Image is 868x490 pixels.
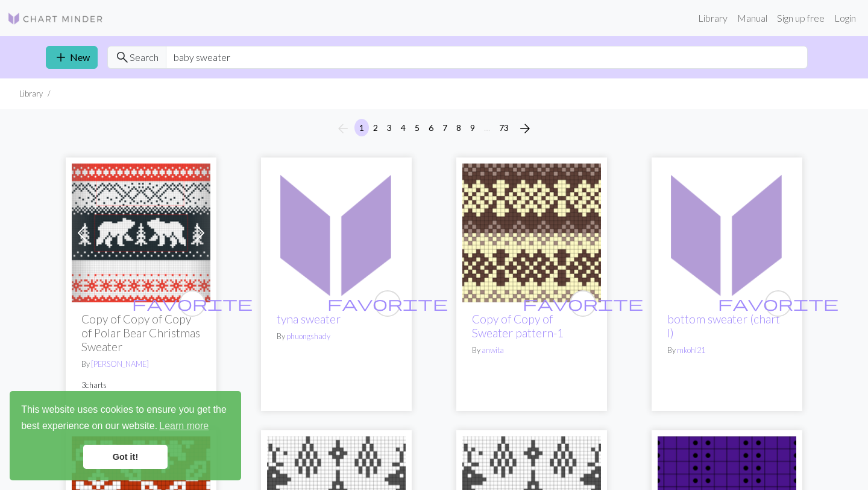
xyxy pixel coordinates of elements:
a: Copy of Copy of Sweater pattern-1 [472,312,564,340]
p: By [81,358,201,370]
button: 9 [465,119,480,136]
img: tyna sweater [267,164,406,302]
span: favorite [523,294,643,313]
span: search [115,49,130,66]
i: favourite [523,291,643,316]
a: New [46,46,98,69]
button: favourite [374,290,401,317]
p: 3 charts [81,380,201,391]
span: This website uses cookies to ensure you get the best experience on our website. [21,402,230,435]
button: 1 [354,119,369,136]
a: tyna sweater [277,312,341,326]
div: cookieconsent [10,391,241,480]
button: 6 [424,119,438,136]
p: By [277,331,396,342]
button: 3 [382,119,397,136]
a: Christmas sweater - back panel [72,226,210,237]
button: 73 [494,119,514,136]
span: favorite [132,294,253,313]
span: favorite [327,294,448,313]
p: By [472,345,591,356]
span: favorite [718,294,838,313]
button: 5 [410,119,424,136]
a: phuongshady [286,331,330,341]
a: Library [693,6,732,30]
button: Next [513,119,537,138]
img: bottom sweater (chart I) [658,164,796,302]
a: mkohl21 [677,345,705,355]
img: Sweater pattern [462,164,601,302]
button: favourite [570,290,596,317]
a: [PERSON_NAME] [91,359,149,369]
button: 8 [451,119,466,136]
i: favourite [718,291,838,316]
a: Login [829,6,861,30]
i: favourite [327,291,448,316]
button: favourite [765,290,791,317]
i: favourite [132,291,253,316]
button: 7 [438,119,452,136]
a: anwita [482,345,504,355]
li: Library [19,88,43,100]
nav: Page navigation [331,119,537,138]
img: Christmas sweater - back panel [72,164,210,302]
span: Search [130,50,159,65]
a: learn more about cookies [157,417,210,435]
button: 4 [396,119,410,136]
img: Logo [7,11,104,26]
a: tyna sweater [267,226,406,237]
span: arrow_forward [518,120,532,137]
a: Manual [732,6,772,30]
span: add [54,49,68,66]
h2: Copy of Copy of Copy of Polar Bear Christmas Sweater [81,312,201,354]
i: Next [518,121,532,136]
a: bottom sweater (chart I) [667,312,780,340]
p: By [667,345,787,356]
button: 2 [368,119,383,136]
a: Sweater pattern [462,226,601,237]
a: bottom sweater (chart I) [658,226,796,237]
a: Sign up free [772,6,829,30]
a: dismiss cookie message [83,445,168,469]
button: favourite [179,290,206,317]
